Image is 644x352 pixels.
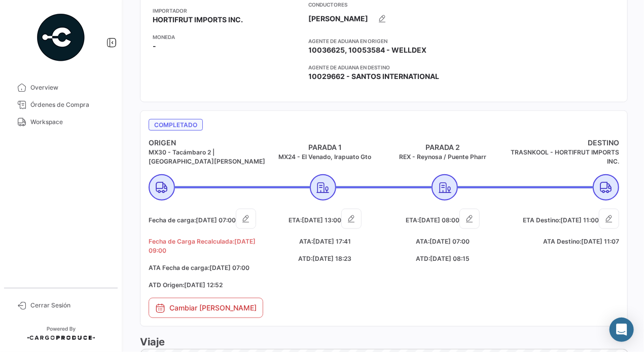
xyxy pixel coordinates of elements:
[149,138,266,148] h4: ORIGEN
[149,119,203,131] span: Completado
[309,63,459,71] app-card-info-title: Agente de Aduana en Destino
[149,298,263,318] button: Cambiar [PERSON_NAME]
[153,33,301,41] app-card-info-title: Moneda
[384,152,502,162] h5: REX - Reynosa / Puente Pharr
[266,237,384,246] h5: ATA:
[149,237,266,255] h5: Fecha de Carga Recalculada:
[266,142,384,152] h4: PARADA 1
[149,281,266,290] h5: ATD Origen:
[384,254,502,263] h5: ATD:
[313,255,352,262] span: [DATE] 18:23
[30,301,110,310] span: Cerrar Sesión
[149,209,266,229] h5: Fecha de carga:
[309,37,459,45] app-card-info-title: Agente de Aduana en Origen
[149,148,266,166] h5: MX30 - Tacámbaro 2 | [GEOGRAPHIC_DATA][PERSON_NAME]
[309,71,440,82] span: 10029662 - SANTOS INTERNATIONAL
[384,237,502,246] h5: ATA:
[30,100,110,109] span: Órdenes de Compra
[302,216,341,224] span: [DATE] 13:00
[35,12,86,63] img: powered-by.png
[153,7,301,15] app-card-info-title: Importador
[313,238,351,245] span: [DATE] 17:41
[430,238,470,245] span: [DATE] 07:00
[502,148,619,166] h5: TRASNKOOL - HORTIFRUT IMPORTS INC.
[502,209,619,229] h5: ETA Destino:
[309,45,427,55] span: 10036625, 10053584 - WELLDEX
[309,1,459,9] app-card-info-title: Conductores
[266,209,384,229] h5: ETA:
[502,138,619,148] h4: DESTINO
[560,216,599,224] span: [DATE] 11:00
[384,142,502,152] h4: PARADA 2
[149,263,266,272] h5: ATA Fecha de carga:
[153,41,156,51] span: -
[502,237,619,246] h5: ATA Destino:
[196,216,236,224] span: [DATE] 07:00
[153,15,243,25] span: HORTIFRUT IMPORTS INC.
[266,152,384,162] h5: MX24 - El Venado, Irapuato Gto
[184,281,223,289] span: [DATE] 12:52
[140,335,628,349] h3: Viaje
[610,318,634,342] div: Abrir Intercom Messenger
[8,79,114,96] a: Overview
[266,254,384,263] h5: ATD:
[581,238,619,245] span: [DATE] 11:07
[30,118,110,127] span: Workspace
[309,14,369,24] span: [PERSON_NAME]
[209,264,249,271] span: [DATE] 07:00
[8,96,114,113] a: Órdenes de Compra
[430,255,470,262] span: [DATE] 08:15
[419,216,459,224] span: [DATE] 08:00
[30,83,110,92] span: Overview
[384,209,502,229] h5: ETA:
[8,113,114,131] a: Workspace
